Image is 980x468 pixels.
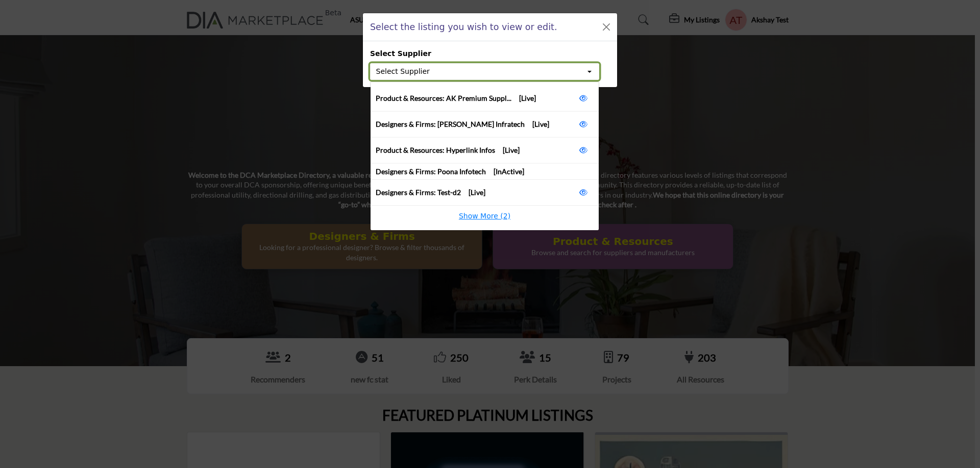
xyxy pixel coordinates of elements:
[573,140,594,160] a: View
[573,182,594,203] a: View
[370,20,557,34] h1: Select the listing you wish to view or edit.
[370,48,431,63] b: Select Supplier
[376,187,485,198] span: Designers & Firms: Test-d2
[573,114,594,134] a: View
[573,88,594,108] a: View
[376,145,520,155] span: Product & Resources: Hyperlink Infos
[371,211,599,222] li: Show More (2)
[370,63,599,80] button: Select Supplier
[376,166,524,177] span: Designers & Firms: Poona Infotech
[599,20,614,34] button: Close
[376,93,536,103] span: Product & Resources: AK Premium Supplier
[376,119,549,129] span: Designers & Firms: Chintan Infratech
